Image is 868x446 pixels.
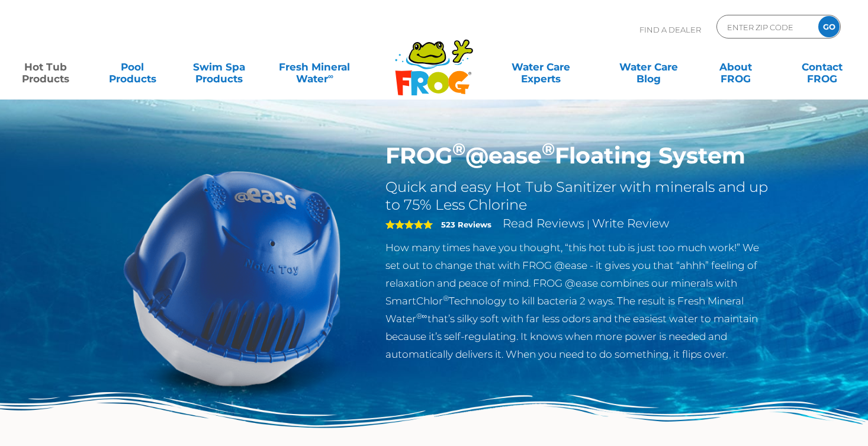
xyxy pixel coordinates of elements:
sup: ® [452,139,465,159]
a: Water CareExperts [486,55,596,79]
h2: Quick and easy Hot Tub Sanitizer with minerals and up to 75% Less Chlorine [385,178,772,214]
a: Swim SpaProducts [185,55,253,79]
p: Find A Dealer [639,15,701,44]
img: hot-tub-product-atease-system.png [97,142,368,413]
sup: ® [542,139,555,159]
a: Write Review [592,216,669,230]
a: Fresh MineralWater∞ [272,55,357,79]
span: | [587,219,590,230]
p: How many times have you thought, “this hot tub is just too much work!” We set out to change that ... [385,239,772,363]
h1: FROG @ease Floating System [385,142,772,169]
img: Frog Products Logo [388,24,480,96]
a: Hot TubProducts [12,55,79,79]
span: 5 [385,220,433,229]
a: Read Reviews [503,216,584,230]
input: GO [818,16,840,37]
a: Water CareBlog [615,55,683,79]
sup: ® [443,294,449,303]
a: AboutFROG [702,55,769,79]
a: PoolProducts [99,55,166,79]
sup: ∞ [328,72,333,81]
sup: ®∞ [416,312,427,320]
strong: 523 Reviews [441,220,491,229]
a: ContactFROG [789,55,856,79]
